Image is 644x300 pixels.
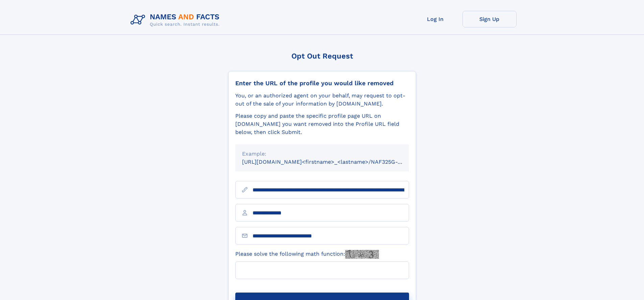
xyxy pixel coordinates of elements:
[242,159,422,165] small: [URL][DOMAIN_NAME]<firstname>_<lastname>/NAF325G-xxxxxxxx
[228,52,416,60] div: Opt Out Request
[235,112,409,136] div: Please copy and paste the specific profile page URL on [DOMAIN_NAME] you want removed into the Pr...
[128,11,225,29] img: Logo Names and Facts
[242,150,402,158] div: Example:
[462,11,517,27] a: Sign Up
[408,11,462,27] a: Log In
[235,79,409,87] div: Enter the URL of the profile you would like removed
[235,92,409,108] div: You, or an authorized agent on your behalf, may request to opt-out of the sale of your informatio...
[235,250,379,259] label: Please solve the following math function:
